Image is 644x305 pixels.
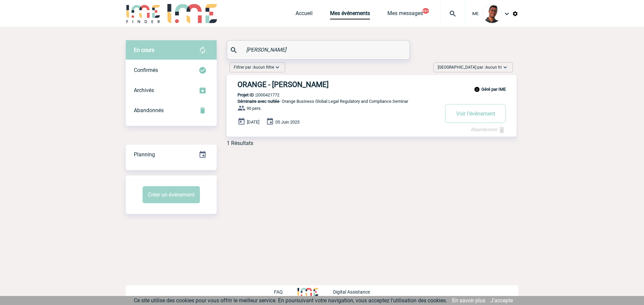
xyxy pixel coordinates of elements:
p: - Orange Business Global Legal Regulatory and Compliance Seminar [227,99,439,104]
div: Retrouvez ici tous vos évènements avant confirmation [126,40,217,60]
span: Ce site utilise des cookies pour vous offrir le meilleur service. En poursuivant votre navigation... [134,297,447,304]
a: Abandonner [471,127,506,133]
a: Planning [126,144,217,164]
span: [DATE] [247,120,259,125]
span: Archivés [134,87,154,93]
span: Confirmés [134,67,158,73]
div: Retrouvez ici tous vos événements organisés par date et état d'avancement [126,145,217,165]
span: En cours [134,47,154,53]
button: Voir l'événement [445,104,506,123]
a: J'accepte [490,297,513,304]
h3: ORANGE - [PERSON_NAME] [237,80,439,89]
span: IME [472,11,479,16]
img: baseline_expand_more_white_24dp-b.png [274,64,281,71]
button: Créer un événement [143,186,200,203]
p: 2000421772 [227,92,279,97]
span: Abandonnés [134,107,164,113]
span: 90 pers. [247,106,262,111]
img: http://www.idealmeetingsevents.fr/ [298,288,318,296]
span: Séminaire avec nuitée [237,99,279,104]
a: Mes événements [330,10,370,19]
b: Géré par IME [481,87,506,92]
p: Digital Assistance [333,289,370,295]
div: Retrouvez ici tous vos événements annulés [126,100,217,121]
div: 1 Résultats [227,140,253,146]
b: Projet ID : [237,92,256,97]
a: FAQ [274,288,298,295]
span: Aucun tri [485,65,502,70]
button: 99+ [422,8,429,14]
input: Rechercher un événement par son nom [245,45,394,55]
img: info_black_24dp.svg [474,86,480,92]
span: 05 Juin 2025 [275,120,300,125]
img: 124970-0.jpg [483,4,501,23]
a: ORANGE - [PERSON_NAME] [227,80,517,89]
span: [GEOGRAPHIC_DATA] par : [438,64,502,71]
a: En savoir plus [452,297,485,304]
span: Planning [134,151,155,158]
div: Retrouvez ici tous les événements que vous avez décidé d'archiver [126,80,217,100]
img: IME-Finder [126,4,161,23]
span: Filtrer par : [234,64,274,71]
a: Mes messages [387,10,423,19]
p: FAQ [274,289,283,295]
a: Accueil [296,10,313,19]
img: baseline_expand_more_white_24dp-b.png [502,64,508,71]
span: Aucun filtre [253,65,274,70]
